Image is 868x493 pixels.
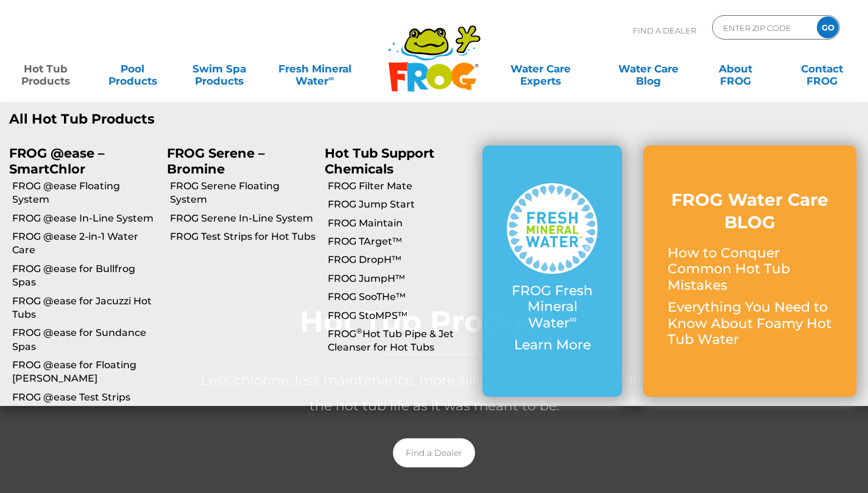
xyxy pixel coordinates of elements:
a: FROG Test Strips for Hot Tubs [170,230,316,243]
a: FROG @ease In-Line System [12,212,158,225]
p: FROG Serene – Bromine [167,145,306,176]
p: FROG Fresh Mineral Water [507,283,598,331]
a: FROG @ease 2-in-1 Water Care [12,230,158,257]
a: PoolProducts [99,57,166,81]
a: FROG Fresh Mineral Water∞ Learn More [507,183,598,360]
a: FROG SooTHe™ [328,290,473,304]
a: FROG JumpH™ [328,272,473,285]
a: Water CareExperts [486,57,596,81]
p: How to Conquer Common Hot Tub Mistakes [668,245,832,293]
p: Learn More [507,337,598,353]
a: Hot Tub Support Chemicals [325,145,434,176]
a: FROG TArget™ [328,235,473,248]
a: FROG Serene Floating System [170,180,316,207]
a: FROG Water Care BLOG How to Conquer Common Hot Tub Mistakes Everything You Need to Know About Foa... [668,189,832,354]
a: Fresh MineralWater∞ [272,57,357,81]
a: FROG @ease for Bullfrog Spas [12,262,158,290]
a: ContactFROG [788,57,856,81]
a: Swim SpaProducts [186,57,253,81]
a: FROG®Hot Tub Pipe & Jet Cleanser for Hot Tubs [328,327,473,355]
a: All Hot Tub Products [9,111,425,127]
a: FROG @ease Floating System [12,180,158,207]
sup: ® [356,326,362,335]
a: FROG Maintain [328,217,473,230]
sup: ∞ [570,313,577,325]
input: Zip Code Form [722,19,804,37]
h3: FROG Water Care BLOG [668,189,832,233]
a: FROG StoMPS™ [328,309,473,323]
a: Find a Dealer [393,438,475,467]
a: FROG @ease for Floating [PERSON_NAME] [12,358,158,386]
a: FROG DropH™ [328,253,473,267]
a: AboutFROG [702,57,769,81]
a: FROG Jump Start [328,198,473,211]
input: GO [817,16,839,38]
a: FROG @ease for Jacuzzi Hot Tubs [12,295,158,322]
p: Everything You Need to Know About Foamy Hot Tub Water [668,299,832,348]
a: FROG @ease for Sundance Spas [12,326,158,354]
a: FROG @ease Test Strips [12,391,158,404]
sup: ∞ [328,74,334,83]
p: Find A Dealer [633,15,696,46]
a: Hot TubProducts [12,57,80,81]
p: FROG @ease – SmartChlor [9,145,149,176]
a: Water CareBlog [615,57,682,81]
a: FROG Filter Mate [328,180,473,193]
a: FROG Serene In-Line System [170,212,316,225]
